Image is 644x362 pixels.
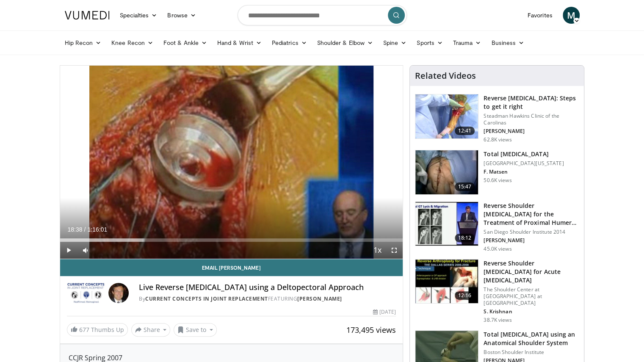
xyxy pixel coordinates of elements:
a: 15:47 Total [MEDICAL_DATA] [GEOGRAPHIC_DATA][US_STATE] F. Matsen 50.6K views [415,150,579,195]
h3: Reverse Shoulder [MEDICAL_DATA] for the Treatment of Proximal Humeral … [484,202,579,227]
img: Avatar [108,283,129,303]
a: Foot & Ankle [158,34,212,51]
div: Progress Bar [60,238,403,242]
p: Boston Shoulder Institute [484,349,579,356]
img: Current Concepts in Joint Replacement [67,283,105,303]
p: F. Matsen [484,169,564,175]
p: [PERSON_NAME] [484,128,579,135]
a: [PERSON_NAME] [297,295,342,302]
h3: Total [MEDICAL_DATA] using an Anatomical Shoulder System [484,330,579,347]
h3: Total [MEDICAL_DATA] [484,150,564,158]
span: 12:41 [455,127,475,135]
a: Specialties [115,7,163,24]
span: 18:12 [455,234,475,242]
button: Fullscreen [386,242,403,259]
button: Playback Rate [369,242,386,259]
a: Pediatrics [267,34,312,51]
video-js: Video Player [60,66,403,259]
p: 50.6K views [484,177,511,184]
img: 38826_0000_3.png.150x105_q85_crop-smart_upscale.jpg [415,150,478,194]
h4: Related Videos [415,71,476,81]
p: 45.0K views [484,246,511,252]
a: Browse [162,7,201,24]
img: Q2xRg7exoPLTwO8X4xMDoxOjA4MTsiGN.150x105_q85_crop-smart_upscale.jpg [415,202,478,246]
img: VuMedi Logo [65,11,110,19]
p: The Shoulder Center at [GEOGRAPHIC_DATA] at [GEOGRAPHIC_DATA] [484,286,579,307]
a: Knee Recon [106,34,158,51]
a: Hip Recon [60,34,107,51]
span: 18:38 [68,226,83,233]
span: 1:16:01 [87,226,107,233]
img: butch_reverse_arthroplasty_3.png.150x105_q85_crop-smart_upscale.jpg [415,260,478,304]
div: By FEATURING [139,295,396,303]
a: 18:12 Reverse Shoulder [MEDICAL_DATA] for the Treatment of Proximal Humeral … San Diego Shoulder ... [415,202,579,252]
a: 12:16 Reverse Shoulder [MEDICAL_DATA] for Acute [MEDICAL_DATA] The Shoulder Center at [GEOGRAPHIC... [415,259,579,323]
p: San Diego Shoulder Institute 2014 [484,229,579,235]
p: 38.7K views [484,317,511,323]
a: Email [PERSON_NAME] [60,259,403,276]
input: Search topics, interventions [238,5,407,25]
span: 173,495 views [346,325,396,335]
button: Play [60,242,77,259]
h3: Reverse [MEDICAL_DATA]: Steps to get it right [484,94,579,111]
span: 677 [79,326,89,334]
a: Current Concepts in Joint Replacement [145,295,268,302]
h4: Live Reverse [MEDICAL_DATA] using a Deltopectoral Approach [139,283,396,292]
a: 12:41 Reverse [MEDICAL_DATA]: Steps to get it right Steadman Hawkins Clinic of the Carolinas [PER... [415,94,579,143]
p: 62.8K views [484,136,511,143]
a: Sports [412,34,448,51]
a: Hand & Wrist [212,34,267,51]
a: Trauma [448,34,486,51]
p: S. Krishnan [484,308,579,315]
p: Steadman Hawkins Clinic of the Carolinas [484,113,579,126]
a: Favorites [522,7,558,24]
a: M [563,7,580,24]
button: Share [131,323,171,337]
img: 326034_0000_1.png.150x105_q85_crop-smart_upscale.jpg [415,94,478,138]
div: [DATE] [373,308,396,316]
span: 12:16 [455,291,475,300]
p: [GEOGRAPHIC_DATA][US_STATE] [484,160,564,167]
h3: Reverse Shoulder [MEDICAL_DATA] for Acute [MEDICAL_DATA] [484,259,579,285]
span: 15:47 [455,182,475,191]
button: Save to [174,323,217,337]
p: [PERSON_NAME] [484,237,579,244]
a: Spine [378,34,412,51]
a: 677 Thumbs Up [67,323,128,336]
a: Shoulder & Elbow [312,34,378,51]
span: / [84,226,86,233]
a: Business [486,34,529,51]
button: Mute [77,242,94,259]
